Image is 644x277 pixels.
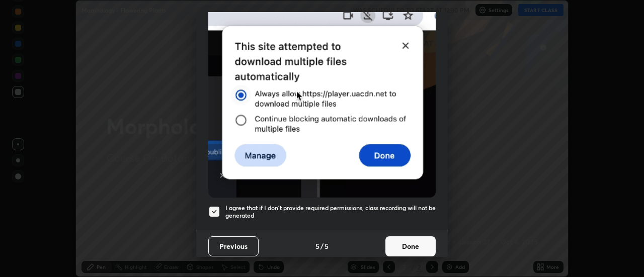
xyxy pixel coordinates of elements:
[315,241,319,251] h4: 5
[208,236,259,256] button: Previous
[225,204,436,220] h5: I agree that if I don't provide required permissions, class recording will not be generated
[325,241,329,251] h4: 5
[385,236,436,256] button: Done
[320,241,324,251] h4: /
